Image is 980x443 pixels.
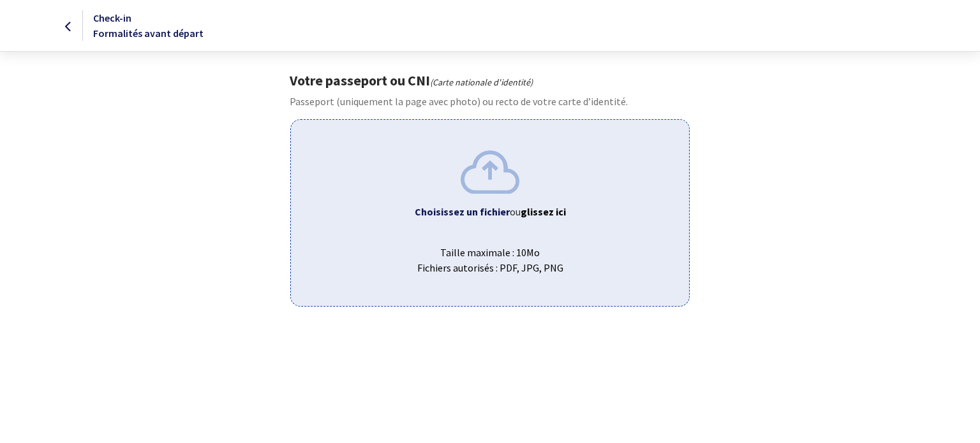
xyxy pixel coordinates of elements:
span: Taille maximale : 10Mo Fichiers autorisés : PDF, JPG, PNG [301,235,678,275]
span: Check-in Formalités avant départ [93,11,204,40]
h1: Votre passeport ou CNI [290,72,690,89]
i: (Carte nationale d'identité) [430,76,533,88]
b: Choisissez un fichier [415,205,510,218]
p: Passeport (uniquement la page avec photo) ou recto de votre carte d’identité. [290,94,690,109]
img: upload.png [461,150,519,193]
span: ou [510,205,566,218]
b: glissez ici [521,205,566,218]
